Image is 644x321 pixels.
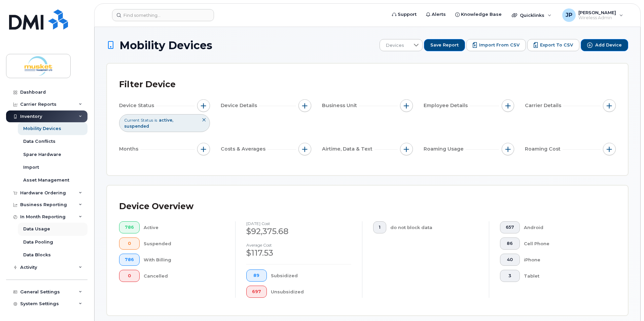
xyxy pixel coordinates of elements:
span: suspended [124,124,149,129]
span: Device Details [221,102,259,109]
button: 0 [119,270,140,282]
div: Active [144,221,225,233]
span: Export to CSV [540,42,573,48]
span: Business Unit [322,102,359,109]
button: 786 [119,254,140,266]
button: 1 [373,221,386,233]
span: 40 [506,257,514,262]
button: 786 [119,221,140,233]
span: Save Report [430,42,459,48]
h4: [DATE] cost [246,221,351,226]
span: 0 [125,273,134,279]
button: 3 [500,270,520,282]
button: 40 [500,254,520,266]
span: Airtime, Data & Text [322,146,374,153]
button: 0 [119,237,140,250]
button: 86 [500,237,520,250]
span: Months [119,146,140,153]
span: Roaming Cost [525,146,563,153]
span: is [154,117,157,123]
span: 657 [506,225,514,230]
div: Android [524,221,605,233]
span: Costs & Averages [221,146,267,153]
div: Unsubsidized [271,286,352,298]
span: 3 [506,273,514,279]
button: Export to CSV [527,39,579,51]
span: Employee Details [424,102,470,109]
div: Suspended [144,237,225,250]
span: Add Device [595,42,622,48]
span: Current Status [124,117,153,123]
div: Tablet [524,270,605,282]
span: Device Status [119,102,156,109]
button: Import from CSV [466,39,526,51]
span: 786 [125,225,134,230]
span: 1 [379,225,381,230]
div: Filter Device [119,76,176,93]
div: Subsidized [271,269,352,282]
span: 0 [125,241,134,246]
span: Import from CSV [479,42,520,48]
div: Cell Phone [524,237,605,250]
span: 786 [125,257,134,262]
div: iPhone [524,254,605,266]
span: 697 [252,289,261,294]
span: 86 [506,241,514,246]
span: Carrier Details [525,102,563,109]
span: 89 [252,273,261,278]
div: Device Overview [119,198,193,215]
div: Cancelled [144,270,225,282]
div: $117.53 [246,247,351,259]
button: 657 [500,221,520,233]
button: 697 [246,286,267,298]
div: do not block data [390,221,478,233]
span: Devices [380,39,410,52]
h4: Average cost [246,243,351,247]
span: Mobility Devices [119,39,212,51]
button: Add Device [581,39,628,51]
button: Save Report [424,39,465,51]
button: 89 [246,269,267,282]
span: active [159,118,173,123]
div: $92,375.68 [246,226,351,237]
div: With Billing [144,254,225,266]
span: Roaming Usage [424,146,466,153]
